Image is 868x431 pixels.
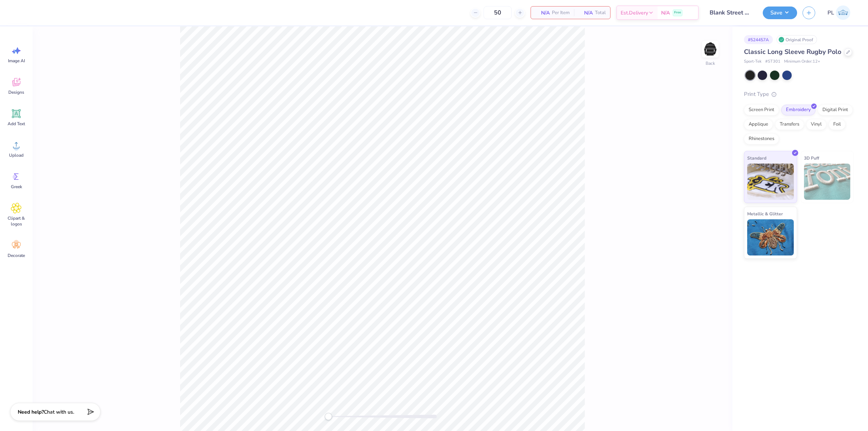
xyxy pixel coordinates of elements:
[763,7,797,19] button: Save
[747,164,794,200] img: Standard
[9,152,24,158] span: Upload
[8,253,25,258] span: Decorate
[661,9,670,17] span: N/A
[8,121,25,127] span: Add Text
[784,59,820,65] span: Minimum Order: 12 +
[484,6,512,19] input: – –
[706,60,715,67] div: Back
[4,215,28,227] span: Clipart & logos
[44,409,74,415] span: Chat with us.
[744,35,773,44] div: # 524457A
[535,9,550,17] span: N/A
[747,154,766,162] span: Standard
[578,9,593,17] span: N/A
[703,42,718,56] img: Back
[704,5,757,20] input: Untitled Design
[744,47,841,56] span: Classic Long Sleeve Rugby Polo
[8,89,24,95] span: Designs
[744,59,762,65] span: Sport-Tek
[776,35,817,44] div: Original Proof
[824,5,854,20] a: PL
[595,9,606,17] span: Total
[804,154,819,162] span: 3D Puff
[744,105,779,115] div: Screen Print
[325,413,332,420] div: Accessibility label
[827,9,834,17] span: PL
[744,90,854,98] div: Print Type
[765,59,780,65] span: # ST301
[804,164,851,200] img: 3D Puff
[8,58,25,64] span: Image AI
[747,210,783,217] span: Metallic & Glitter
[18,409,44,415] strong: Need help?
[744,119,773,130] div: Applique
[775,119,804,130] div: Transfers
[747,219,794,255] img: Metallic & Glitter
[744,134,779,144] div: Rhinestones
[621,9,648,17] span: Est. Delivery
[836,5,850,20] img: Pamela Lois Reyes
[11,184,22,190] span: Greek
[552,9,570,17] span: Per Item
[806,119,826,130] div: Vinyl
[829,119,846,130] div: Foil
[674,10,681,15] span: Free
[818,105,853,115] div: Digital Print
[781,105,816,115] div: Embroidery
